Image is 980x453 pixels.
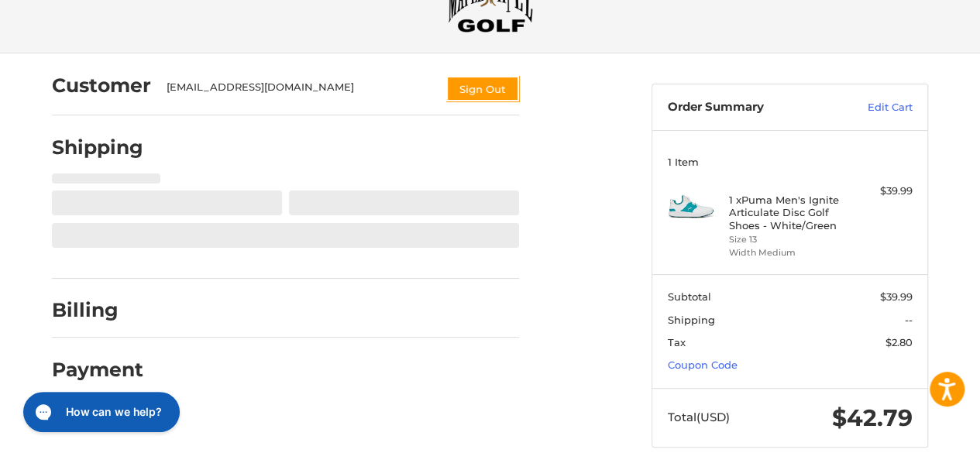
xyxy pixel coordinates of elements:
[668,359,738,371] a: Coupon Code
[52,358,143,382] h2: Payment
[905,314,913,326] span: --
[880,290,913,303] span: $39.99
[668,290,711,303] span: Subtotal
[52,136,143,160] h2: Shipping
[52,74,151,98] h2: Customer
[729,246,848,259] li: Width Medium
[668,100,834,115] h3: Order Summary
[729,194,848,232] h4: 1 x Puma Men's Ignite Articulate Disc Golf Shoes - White/Green
[15,386,184,438] iframe: Gorgias live chat messenger
[446,76,519,101] button: Sign Out
[668,336,686,348] span: Tax
[167,80,432,101] div: [EMAIL_ADDRESS][DOMAIN_NAME]
[729,233,848,246] li: Size 13
[885,336,913,348] span: $2.80
[668,156,913,168] h3: 1 Item
[851,184,913,199] div: $39.99
[52,298,143,322] h2: Billing
[834,100,913,115] a: Edit Cart
[668,314,715,326] span: Shipping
